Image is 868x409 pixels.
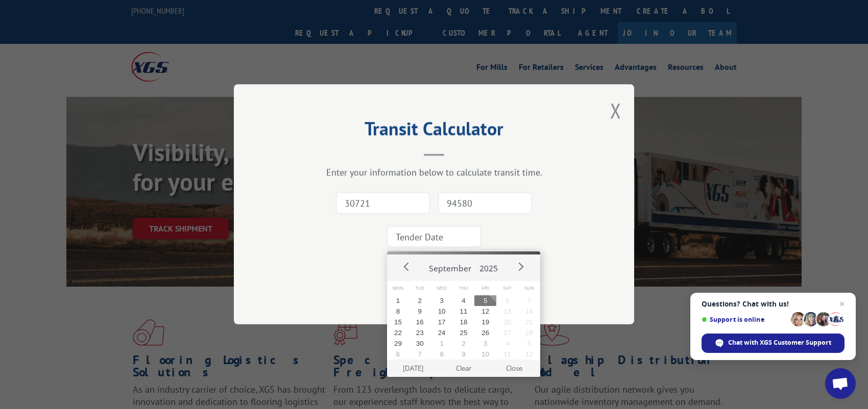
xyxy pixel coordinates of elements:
button: 8 [431,349,453,360]
button: 9 [409,306,431,317]
button: Clear [438,360,489,377]
h2: Transit Calculator [285,121,583,141]
span: Questions? Chat with us! [702,300,845,308]
button: 9 [453,349,475,360]
button: Close [489,360,539,377]
button: [DATE] [388,360,438,377]
button: 21 [518,317,540,327]
button: 7 [409,349,431,360]
button: 7 [518,295,540,306]
button: Prev [399,259,415,274]
span: Sat [496,281,518,296]
button: 19 [474,317,496,327]
button: 15 [387,317,409,327]
span: Fri [474,281,496,296]
button: 2025 [475,254,502,278]
button: 8 [387,306,409,317]
button: 20 [496,317,518,327]
span: Mon [387,281,409,296]
button: 27 [496,327,518,338]
button: 2 [453,338,475,349]
button: 5 [518,338,540,349]
span: Support is online [702,316,787,323]
button: 28 [518,327,540,338]
span: Tue [409,281,431,296]
button: 4 [496,338,518,349]
button: 6 [496,295,518,306]
button: 10 [474,349,496,360]
button: 1 [431,338,453,349]
input: Origin Zip [336,193,430,214]
button: 13 [496,306,518,317]
button: Next [513,259,528,274]
button: Close modal [610,97,621,124]
span: Chat with XGS Customer Support [702,334,845,353]
button: 16 [409,317,431,327]
button: September [425,254,475,278]
button: 3 [431,295,453,306]
button: 4 [453,295,475,306]
button: 1 [387,295,409,306]
button: 11 [453,306,475,317]
button: 12 [474,306,496,317]
button: 2 [409,295,431,306]
button: 3 [474,338,496,349]
input: Dest. Zip [438,193,532,214]
button: 12 [518,349,540,360]
button: 6 [387,349,409,360]
button: 17 [431,317,453,327]
button: 26 [474,327,496,338]
button: 23 [409,327,431,338]
button: 29 [387,338,409,349]
input: Tender Date [387,226,481,248]
button: 30 [409,338,431,349]
span: Thu [453,281,475,296]
button: 24 [431,327,453,338]
button: 18 [453,317,475,327]
button: 5 [474,295,496,306]
button: 10 [431,306,453,317]
span: Sun [518,281,540,296]
span: Chat with XGS Customer Support [728,338,831,347]
button: 25 [453,327,475,338]
button: 22 [387,327,409,338]
button: 11 [496,349,518,360]
button: 14 [518,306,540,317]
a: Open chat [825,368,856,399]
div: Enter your information below to calculate transit time. [285,167,583,178]
span: Wed [431,281,453,296]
